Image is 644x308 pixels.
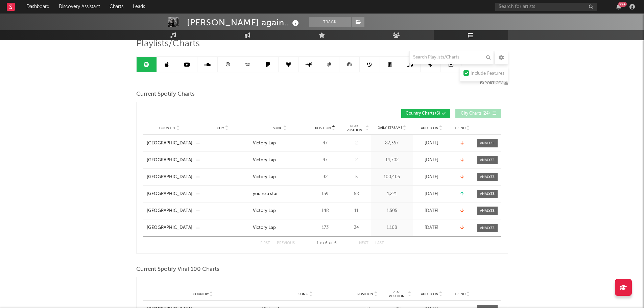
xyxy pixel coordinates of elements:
[310,224,340,231] div: 173
[375,241,384,245] button: Last
[495,3,597,11] input: Search for artists
[136,40,200,48] span: Playlists/Charts
[454,292,466,296] span: Trend
[344,124,365,132] span: Peak Position
[344,157,369,164] div: 2
[415,140,449,147] div: [DATE]
[310,157,340,164] div: 47
[460,112,491,116] span: City Charts ( 24 )
[329,242,333,245] span: of
[253,191,278,197] div: you're a star
[373,224,411,231] div: 1,108
[415,208,449,214] div: [DATE]
[454,126,466,130] span: Trend
[253,208,276,214] div: Victory Lap
[455,109,501,118] button: City Charts(24)
[147,224,192,231] a: [GEOGRAPHIC_DATA]
[320,242,324,245] span: to
[359,241,368,245] button: Next
[253,174,307,181] a: Victory Lap
[344,191,369,197] div: 58
[253,157,276,164] div: Victory Lap
[378,125,402,131] span: Daily Streams
[344,140,369,147] div: 2
[253,208,307,214] a: Victory Lap
[147,157,192,164] a: [GEOGRAPHIC_DATA]
[253,157,307,164] a: Victory Lap
[415,224,449,231] div: [DATE]
[373,140,411,147] div: 87,367
[159,126,175,130] span: Country
[373,191,411,197] div: 1,221
[187,17,301,28] div: [PERSON_NAME] again..
[415,157,449,164] div: [DATE]
[618,2,627,7] div: 99 +
[421,126,438,130] span: Added On
[373,157,411,164] div: 14,702
[373,174,411,181] div: 100,405
[253,140,307,147] a: Victory Lap
[299,292,308,296] span: Song
[147,174,192,181] a: [GEOGRAPHIC_DATA]
[253,140,276,147] div: Victory Lap
[147,140,192,147] a: [GEOGRAPHIC_DATA]
[193,292,209,296] span: Country
[273,126,283,130] span: Song
[253,224,276,231] div: Victory Lap
[147,191,192,197] a: [GEOGRAPHIC_DATA]
[260,241,270,245] button: First
[344,174,369,181] div: 5
[315,126,331,130] span: Position
[616,4,621,9] button: 99+
[310,191,340,197] div: 139
[136,265,219,274] span: Current Spotify Viral 100 Charts
[310,140,340,147] div: 47
[471,70,504,78] div: Include Features
[310,208,340,214] div: 148
[310,174,340,181] div: 92
[409,51,494,64] input: Search Playlists/Charts
[253,174,276,181] div: Victory Lap
[357,292,373,296] span: Position
[386,290,407,298] span: Peak Position
[480,81,508,85] button: Export CSV
[308,239,345,247] div: 1 6 6
[344,208,369,214] div: 11
[373,208,411,214] div: 1,505
[421,292,438,296] span: Added On
[217,126,224,130] span: City
[344,224,369,231] div: 34
[136,90,195,98] span: Current Spotify Charts
[253,224,307,231] a: Victory Lap
[309,17,351,27] button: Track
[401,109,450,118] button: Country Charts(6)
[415,174,449,181] div: [DATE]
[147,208,192,214] a: [GEOGRAPHIC_DATA]
[253,191,307,197] a: you're a star
[415,191,449,197] div: [DATE]
[277,241,295,245] button: Previous
[406,112,440,116] span: Country Charts ( 6 )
